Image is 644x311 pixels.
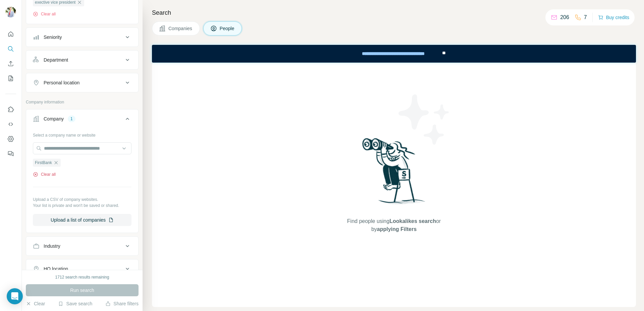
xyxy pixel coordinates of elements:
button: Clear all [33,171,56,177]
span: People [220,25,235,32]
button: Quick start [5,28,16,40]
img: Avatar [5,7,16,17]
button: Personal location [26,75,138,91]
button: Use Surfe on LinkedIn [5,103,16,115]
button: HQ location [26,261,138,277]
h4: Search [152,8,636,17]
div: HQ location [44,265,68,272]
button: Industry [26,238,138,254]
div: Seniority [44,34,62,41]
button: Search [5,43,16,55]
div: 1712 search results remaining [55,274,109,280]
button: Dashboard [5,133,16,145]
div: Open Intercom Messenger [7,288,23,304]
img: Surfe Illustration - Woman searching with binoculars [359,136,429,211]
div: Select a company name or website [33,130,131,138]
button: Share filters [105,300,139,307]
button: Use Surfe API [5,118,16,130]
p: Company information [26,99,139,105]
span: Lookalikes search [389,218,436,224]
button: Clear [26,300,45,307]
span: FirstBank [35,160,52,166]
button: Enrich CSV [5,58,16,70]
p: 7 [584,13,587,21]
div: Department [44,57,68,63]
div: Personal location [44,79,79,86]
p: Upload a CSV of company websites. [33,197,131,203]
p: Your list is private and won't be saved or shared. [33,203,131,209]
p: 206 [560,13,569,21]
span: applying Filters [377,226,417,232]
img: Surfe Illustration - Stars [394,89,454,150]
span: Companies [168,25,193,32]
button: Buy credits [598,13,629,22]
button: Seniority [26,29,138,45]
div: Company [44,115,64,122]
iframe: Banner [152,45,636,63]
button: Company1 [26,111,138,130]
button: Clear all [33,11,56,17]
button: Department [26,52,138,68]
button: My lists [5,72,16,84]
button: Save search [58,300,92,307]
span: Find people using or by [340,217,447,233]
button: Upload a list of companies [33,214,131,226]
button: Feedback [5,148,16,160]
div: 1 [68,116,75,122]
div: Industry [44,243,60,249]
